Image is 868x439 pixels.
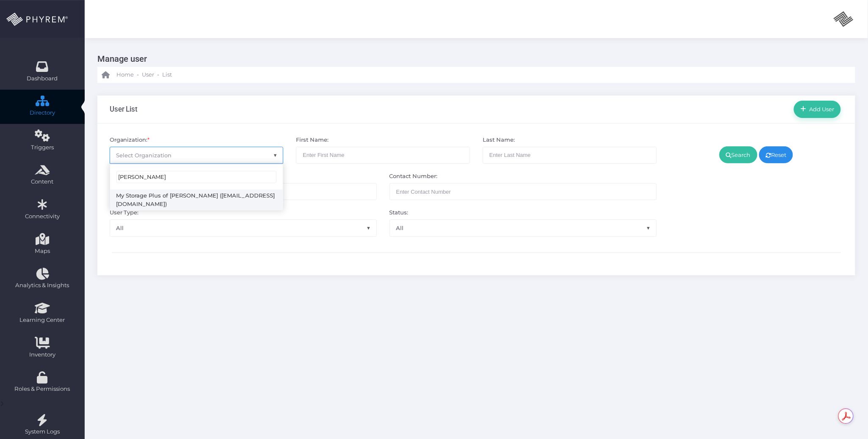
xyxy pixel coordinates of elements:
[807,106,835,112] span: Add User
[110,136,150,144] label: Organization:
[110,219,377,236] span: All
[296,136,329,144] label: First Name:
[390,219,657,236] span: All
[110,209,139,217] label: User Type:
[719,146,757,163] a: Search
[142,67,154,83] a: User
[390,172,438,181] label: Contact Number:
[6,212,79,221] span: Connectivity
[156,71,160,79] li: -
[6,281,79,290] span: Analytics & Insights
[162,71,172,79] span: List
[483,136,515,144] label: Last Name:
[6,109,79,117] span: Directory
[6,351,79,359] span: Inventory
[759,146,793,163] a: Reset
[6,143,79,152] span: Triggers
[6,428,79,436] span: System Logs
[162,67,172,83] a: List
[390,209,409,217] label: Status:
[6,178,79,186] span: Content
[794,101,841,118] a: Add User
[142,71,154,79] span: User
[6,385,79,393] span: Roles & Permissions
[135,71,140,79] li: -
[483,147,657,164] input: Enter Last Name
[110,189,283,210] li: My Storage Plus of [PERSON_NAME] ([EMAIL_ADDRESS][DOMAIN_NAME])
[296,147,470,164] input: Enter First Name
[116,71,134,79] span: Home
[27,74,58,83] span: Dashboard
[116,152,172,159] span: Select Organization
[35,247,50,255] span: Maps
[6,316,79,324] span: Learning Center
[110,105,138,113] h3: User List
[390,220,656,236] span: All
[102,67,134,83] a: Home
[97,51,849,67] h3: Manage user
[390,183,657,200] input: Maximum of 10 digits required
[110,220,376,236] span: All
